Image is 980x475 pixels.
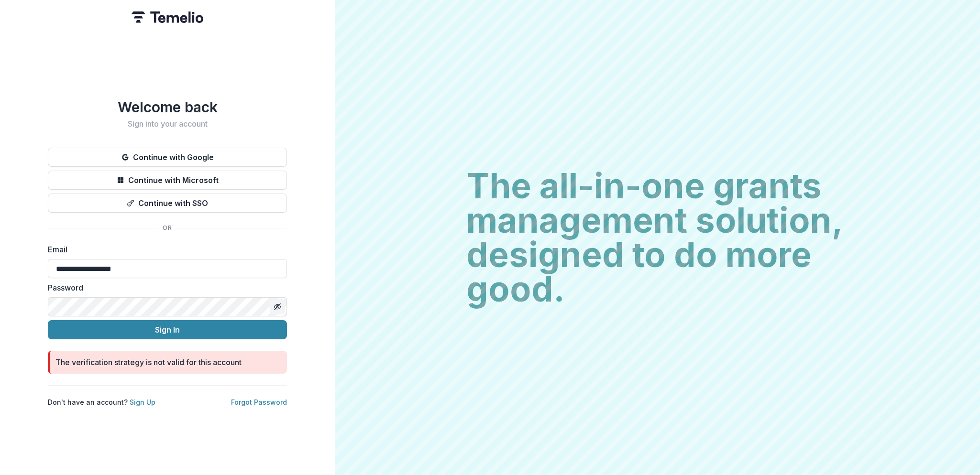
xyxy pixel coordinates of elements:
[48,119,287,129] h2: Sign into your account
[132,11,203,23] img: Temelio
[48,98,287,116] h1: Welcome back
[48,194,287,213] button: Continue with SSO
[270,299,285,314] button: Toggle password visibility
[55,356,242,368] div: The verification strategy is not valid for this account
[48,320,287,339] button: Sign In
[48,148,287,167] button: Continue with Google
[231,398,287,406] a: Forgot Password
[48,282,281,293] label: Password
[48,397,155,407] p: Don't have an account?
[48,244,281,255] label: Email
[48,171,287,190] button: Continue with Microsoft
[130,398,155,406] a: Sign Up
